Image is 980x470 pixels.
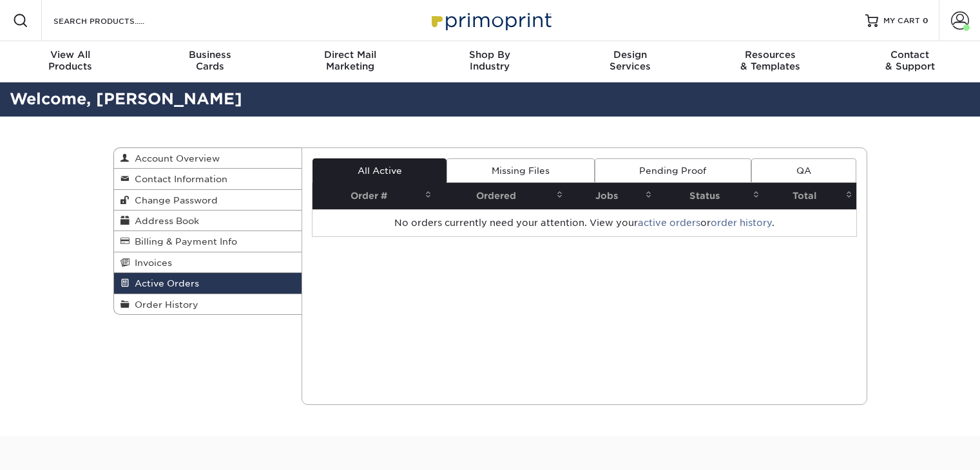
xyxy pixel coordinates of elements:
[923,16,928,25] span: 0
[700,49,840,61] span: Resources
[130,278,199,288] span: Active Orders
[560,41,700,82] a: DesignServices
[700,49,840,72] div: & Templates
[114,294,302,314] a: Order History
[140,49,280,61] span: Business
[840,41,980,82] a: Contact& Support
[700,41,840,82] a: Resources& Templates
[130,258,172,268] span: Invoices
[420,41,560,82] a: Shop ByIndustry
[130,299,198,310] span: Order History
[130,216,199,226] span: Address Book
[711,218,772,228] a: order history
[312,158,447,183] a: All Active
[420,49,560,72] div: Industry
[280,49,420,72] div: Marketing
[114,190,302,211] a: Change Password
[130,236,237,247] span: Billing & Payment Info
[114,148,302,169] a: Account Overview
[426,6,555,34] img: Primoprint
[140,49,280,72] div: Cards
[567,183,656,209] th: Jobs
[436,183,567,209] th: Ordered
[656,183,764,209] th: Status
[312,209,856,236] td: No orders currently need your attention. View your or .
[130,153,220,164] span: Account Overview
[130,174,227,184] span: Contact Information
[114,169,302,189] a: Contact Information
[595,158,751,183] a: Pending Proof
[751,158,856,183] a: QA
[560,49,700,72] div: Services
[114,211,302,231] a: Address Book
[280,41,420,82] a: Direct MailMarketing
[114,252,302,273] a: Invoices
[638,218,700,228] a: active orders
[840,49,980,61] span: Contact
[447,158,594,183] a: Missing Files
[52,13,178,28] input: SEARCH PRODUCTS.....
[130,195,218,205] span: Change Password
[114,231,302,252] a: Billing & Payment Info
[114,273,302,294] a: Active Orders
[883,15,920,26] span: MY CART
[420,49,560,61] span: Shop By
[560,49,700,61] span: Design
[764,183,856,209] th: Total
[140,41,280,82] a: BusinessCards
[312,183,436,209] th: Order #
[280,49,420,61] span: Direct Mail
[840,49,980,72] div: & Support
